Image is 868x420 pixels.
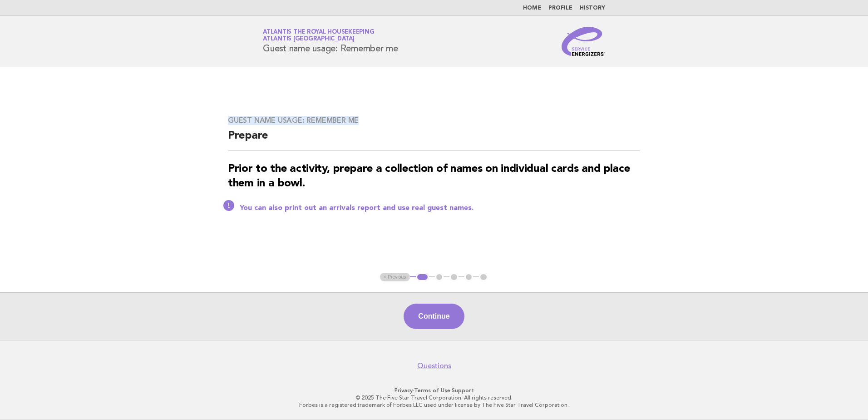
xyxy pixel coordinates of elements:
span: Atlantis [GEOGRAPHIC_DATA] [263,36,355,42]
img: Service Energizers [562,27,605,56]
a: Support [452,387,474,394]
h3: Guest name usage: Remember me [228,116,640,125]
a: Questions [417,361,451,370]
h1: Guest name usage: Remember me [263,30,398,53]
a: Home [523,5,541,11]
a: Terms of Use [414,387,450,394]
h2: Prepare [228,129,640,151]
a: Atlantis the Royal HousekeepingAtlantis [GEOGRAPHIC_DATA] [263,29,374,42]
strong: Prior to the activity, prepare a collection of names on individual cards and place them in a bowl. [228,164,630,189]
button: Continue [404,304,464,329]
button: 1 [416,273,429,282]
a: Privacy [395,387,413,394]
p: © 2025 The Five Star Travel Corporation. All rights reserved. [156,394,712,401]
p: Forbes is a registered trademark of Forbes LLC used under license by The Five Star Travel Corpora... [156,401,712,409]
p: · · [156,387,712,394]
a: Profile [548,5,572,11]
p: You can also print out an arrivals report and use real guest names. [240,204,640,213]
a: History [580,5,605,11]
